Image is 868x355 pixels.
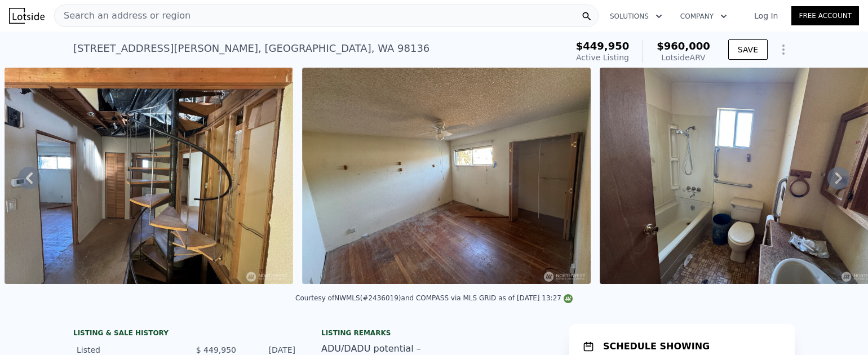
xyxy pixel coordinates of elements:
[564,294,573,303] img: NWMLS Logo
[55,9,191,23] span: Search an address or region
[302,68,591,284] img: Sale: 169738809 Parcel: 97644410
[741,10,791,21] a: Log In
[603,340,710,353] h1: SCHEDULE SHOWING
[657,52,710,63] div: Lotside ARV
[772,38,795,61] button: Show Options
[196,345,236,354] span: $ 449,950
[576,40,630,52] span: $449,950
[9,8,45,24] img: Lotside
[601,6,671,26] button: Solutions
[657,40,710,52] span: $960,000
[73,329,299,340] div: LISTING & SALE HISTORY
[791,6,859,25] a: Free Account
[671,6,736,26] button: Company
[576,53,629,62] span: Active Listing
[295,294,573,302] div: Courtesy of NWMLS (#2436019) and COMPASS via MLS GRID as of [DATE] 13:27
[73,41,429,56] div: [STREET_ADDRESS][PERSON_NAME] , [GEOGRAPHIC_DATA] , WA 98136
[5,68,293,284] img: Sale: 169738809 Parcel: 97644410
[321,329,547,338] div: Listing remarks
[728,39,768,60] button: SAVE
